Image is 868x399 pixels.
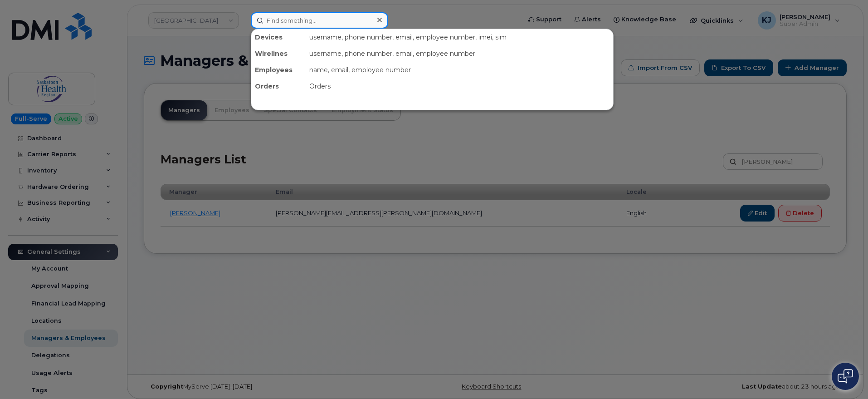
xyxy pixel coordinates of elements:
[306,45,613,62] div: username, phone number, email, employee number
[251,29,306,45] div: Devices
[251,62,306,78] div: Employees
[306,62,613,78] div: name, email, employee number
[306,78,613,94] div: Orders
[838,369,853,384] img: Open chat
[251,45,306,62] div: Wirelines
[306,29,613,45] div: username, phone number, email, employee number, imei, sim
[251,78,306,94] div: Orders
